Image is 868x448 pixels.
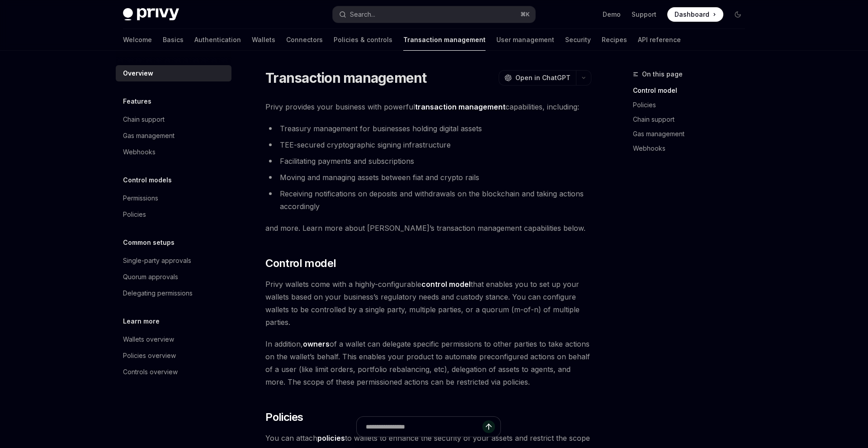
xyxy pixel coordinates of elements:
[116,190,231,206] a: Permissions
[642,69,683,80] span: On this page
[731,7,745,22] button: Toggle dark mode
[116,364,231,380] a: Controls overview
[116,111,231,128] a: Chain support
[123,237,175,248] h5: Common setups
[602,29,627,51] a: Recipes
[116,253,231,269] a: Single-party approvals
[265,100,591,113] span: Privy provides your business with powerful capabilities, including:
[116,128,231,144] a: Gas management
[265,171,591,184] li: Moving and managing assets between fiat and crypto rails
[265,138,591,151] li: TEE-secured cryptographic signing infrastructure
[333,6,535,23] button: Search...⌘K
[286,29,323,51] a: Connectors
[499,70,576,86] button: Open in ChatGPT
[520,11,530,18] span: ⌘ K
[265,122,591,135] li: Treasury management for businesses holding digital assets
[565,29,591,51] a: Security
[116,348,231,364] a: Policies overview
[265,155,591,167] li: Facilitating payments and subscriptions
[633,127,752,141] a: Gas management
[633,112,752,127] a: Chain support
[123,8,179,21] img: dark logo
[123,272,178,282] div: Quorum approvals
[496,29,554,51] a: User management
[638,29,681,51] a: API reference
[123,147,156,157] div: Webhooks
[421,280,471,289] strong: control model
[265,222,591,234] span: and more. Learn more about [PERSON_NAME]’s transaction management capabilities below.
[123,288,193,299] div: Delegating permissions
[123,114,165,125] div: Chain support
[633,83,752,98] a: Control model
[675,10,709,19] span: Dashboard
[350,9,375,20] div: Search...
[123,334,174,345] div: Wallets overview
[123,193,158,204] div: Permissions
[265,256,336,271] span: Control model
[303,339,330,349] a: owners
[123,255,191,266] div: Single-party approvals
[334,29,392,51] a: Policies & controls
[123,68,153,79] div: Overview
[265,70,427,86] h1: Transaction management
[265,410,303,424] span: Policies
[633,98,752,112] a: Policies
[252,29,275,51] a: Wallets
[123,316,160,327] h5: Learn more
[265,278,591,329] span: Privy wallets come with a highly-configurable that enables you to set up your wallets based on yo...
[632,10,656,19] a: Support
[123,209,146,220] div: Policies
[603,10,621,19] a: Demo
[123,29,152,51] a: Welcome
[194,29,241,51] a: Authentication
[403,29,486,51] a: Transaction management
[415,102,505,111] strong: transaction management
[515,73,571,82] span: Open in ChatGPT
[633,141,752,156] a: Webhooks
[116,206,231,223] a: Policies
[421,280,471,289] a: control model
[163,29,184,51] a: Basics
[123,175,172,186] h5: Control models
[123,367,178,377] div: Controls overview
[116,65,231,81] a: Overview
[667,7,723,22] a: Dashboard
[482,420,495,433] button: Send message
[116,144,231,160] a: Webhooks
[123,130,175,141] div: Gas management
[123,96,151,107] h5: Features
[265,338,591,388] span: In addition, of a wallet can delegate specific permissions to other parties to take actions on th...
[116,331,231,348] a: Wallets overview
[123,350,176,361] div: Policies overview
[265,187,591,213] li: Receiving notifications on deposits and withdrawals on the blockchain and taking actions accordingly
[116,269,231,285] a: Quorum approvals
[116,285,231,301] a: Delegating permissions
